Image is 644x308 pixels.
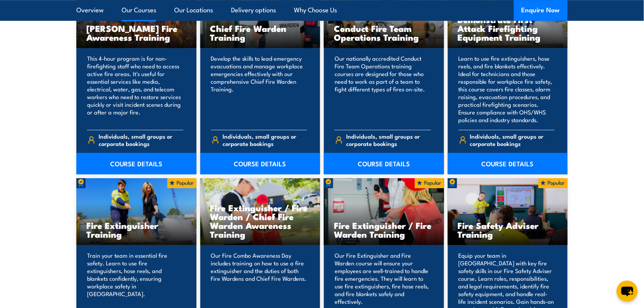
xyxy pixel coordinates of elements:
h3: Fire Extinguisher Training [86,221,187,238]
h3: Chief Fire Warden Training [210,24,310,41]
h3: [PERSON_NAME] Fire Awareness Training [86,24,187,41]
p: Learn to use fire extinguishers, hose reels, and fire blankets effectively. Ideal for technicians... [459,55,555,124]
span: Individuals, small groups or corporate bookings [223,132,307,147]
a: COURSE DETAILS [200,153,320,174]
a: COURSE DETAILS [324,153,444,174]
p: Our nationally accredited Conduct Fire Team Operations training courses are designed for those wh... [335,55,431,124]
span: Individuals, small groups or corporate bookings [347,132,431,147]
h3: Conduct Fire Team Operations Training [334,24,434,41]
p: Develop the skills to lead emergency evacuations and manage workplace emergencies effectively wit... [211,55,307,124]
a: COURSE DETAILS [448,153,568,174]
p: This 4-hour program is for non-firefighting staff who need to access active fire areas. It's usef... [87,55,183,124]
h3: Demonstrate First Attack Firefighting Equipment Training [458,15,558,41]
span: Individuals, small groups or corporate bookings [470,132,555,147]
h3: Fire Extinguisher / Fire Warden Training [334,221,434,238]
h3: Fire Safety Adviser Training [458,221,558,238]
span: Individuals, small groups or corporate bookings [99,132,183,147]
button: chat-button [617,281,638,302]
h3: Fire Extinguisher / Fire Warden / Chief Fire Warden Awareness Training [210,203,310,238]
a: COURSE DETAILS [76,153,197,174]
